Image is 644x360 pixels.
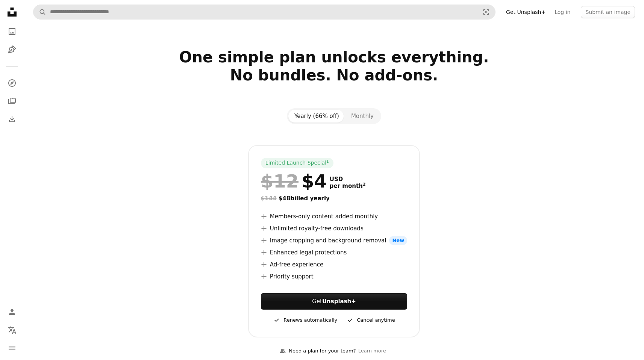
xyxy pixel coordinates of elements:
li: Unlimited royalty-free downloads [261,224,407,233]
button: Monthly [345,110,380,123]
button: Search Unsplash [33,5,46,19]
button: Language [5,322,20,337]
a: Photos [5,24,20,39]
strong: Unsplash+ [322,298,356,305]
h2: One simple plan unlocks everything. No bundles. No add-ons. [91,48,578,102]
div: $48 billed yearly [261,194,407,203]
li: Image cropping and background removal [261,236,407,245]
li: Ad-free experience [261,260,407,269]
button: Visual search [477,5,495,19]
a: Home — Unsplash [5,5,20,21]
a: Log in / Sign up [5,304,20,319]
button: Yearly (66% off) [288,110,345,123]
sup: 2 [363,182,366,187]
span: per month [330,183,366,189]
a: Collections [5,94,20,109]
a: Log in [550,6,575,18]
a: Get Unsplash+ [502,6,550,18]
a: Illustrations [5,42,20,57]
div: Need a plan for your team? [280,347,356,355]
button: Menu [5,340,20,355]
form: Find visuals sitewide [33,5,496,20]
a: Learn more [356,345,388,357]
sup: 1 [326,159,329,163]
a: Explore [5,76,20,91]
div: Renews automatically [273,316,337,325]
span: $12 [261,171,299,191]
a: 1 [325,159,330,167]
li: Members-only content added monthly [261,212,407,221]
a: 2 [361,183,367,189]
div: Limited Launch Special [261,158,333,168]
button: Submit an image [581,6,635,18]
button: GetUnsplash+ [261,293,407,310]
a: Download History [5,112,20,127]
li: Enhanced legal protections [261,248,407,257]
li: Priority support [261,272,407,281]
span: $144 [261,195,277,202]
span: New [389,236,407,245]
span: USD [330,176,366,183]
div: $4 [261,171,327,191]
div: Cancel anytime [346,316,395,325]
